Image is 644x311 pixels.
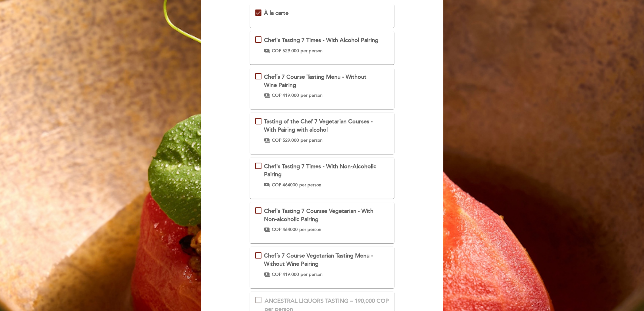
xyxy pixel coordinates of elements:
span: payments [264,227,270,233]
span: payments [264,271,270,278]
span: COP 529.000 [272,137,299,144]
md-checkbox: Chef´s 7 Course Vegetarian Tasting Menu - Without Wine Pairing payments COP 419.000 per person [255,252,389,277]
span: COP 419.000 [272,92,299,99]
md-checkbox: Chef's Tasting 7 Times - With Non-Alcoholic Pairing payments COP 464000 per person [255,163,389,188]
span: Chef's Tasting 7 Times - With Non-Alcoholic Pairing [264,163,376,178]
span: per person [299,182,321,188]
span: Chef's Tasting 7 Times - With Alcohol Pairing [264,37,378,44]
span: COP 419.000 [272,271,299,278]
span: COP 529.000 [272,48,299,54]
span: À la carte [264,9,289,16]
md-checkbox: Chef´s 7 Course Tasting Menu - Without Wine Pairing payments COP 419.000 per person [255,73,389,99]
span: per person [299,227,321,233]
span: payments [264,92,270,99]
span: Chef's Tasting 7 Courses Vegetarian - With Non-alcoholic Pairing [264,208,373,223]
span: payments [264,48,270,54]
span: per person [301,137,323,144]
md-checkbox: À la carte [255,9,389,17]
span: COP 464000 [272,227,298,233]
span: per person [301,271,323,278]
span: Chef´s 7 Course Vegetarian Tasting Menu - Without Wine Pairing [264,252,373,267]
span: payments [264,182,270,188]
span: per person [301,48,323,54]
md-checkbox: Chef's Tasting 7 Courses Vegetarian - With Non-alcoholic Pairing payments COP 464000 per person [255,207,389,233]
span: Tasting of the Chef 7 Vegetarian Courses - With Pairing with alcohol [264,118,373,133]
span: payments [264,137,270,144]
md-checkbox: Chef's Tasting 7 Times - With Alcohol Pairing payments COP 529.000 per person [255,36,389,54]
md-checkbox: Tasting of the Chef 7 Vegetarian Courses - With Pairing with alcohol payments COP 529.000 per person [255,118,389,143]
span: Chef´s 7 Course Tasting Menu - Without Wine Pairing [264,73,366,89]
span: per person [301,92,323,99]
span: COP 464000 [272,182,298,188]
